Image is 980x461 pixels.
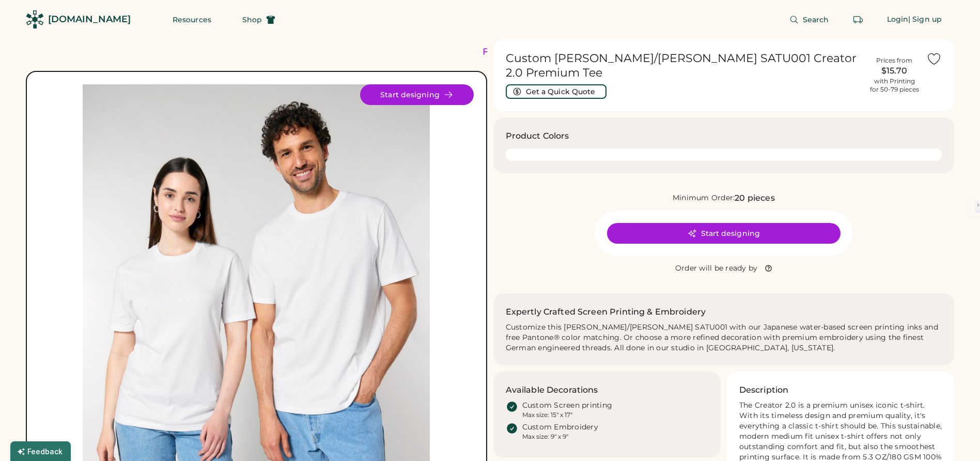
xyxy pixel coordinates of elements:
h1: Custom [PERSON_NAME]/[PERSON_NAME] SATU001 Creator 2.0 Premium Tee [506,51,863,80]
span: Search [803,16,829,23]
button: Shop [230,9,288,30]
h3: Description [739,384,789,396]
button: Start designing [607,223,841,244]
button: Retrieve an order [848,9,868,30]
button: Start designing [360,84,474,105]
div: Minimum Order: [673,193,735,203]
span: Shop [242,16,262,23]
div: Login [887,14,909,25]
div: Order will be ready by [675,263,758,274]
div: with Printing for 50-79 pieces [870,77,919,94]
div: Custom Embroidery [522,422,598,433]
h2: Expertly Crafted Screen Printing & Embroidery [506,306,706,318]
div: Customize this [PERSON_NAME]/[PERSON_NAME] SATU001 with our Japanese water-based screen printing ... [506,322,942,353]
img: Rendered Logo - Screens [26,10,44,28]
button: Search [777,9,842,30]
div: Max size: 15" x 17" [522,411,572,419]
div: FREE SHIPPING [483,45,571,59]
h3: Available Decorations [506,384,598,396]
h3: Product Colors [506,130,569,142]
button: Resources [160,9,224,30]
button: Get a Quick Quote [506,84,606,99]
div: Prices from [876,56,912,65]
div: $15.70 [868,65,920,77]
div: | Sign up [908,14,942,25]
div: Custom Screen printing [522,400,613,411]
div: Max size: 9" x 9" [522,433,568,441]
div: 20 pieces [735,192,774,204]
div: [DOMAIN_NAME] [48,13,131,26]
